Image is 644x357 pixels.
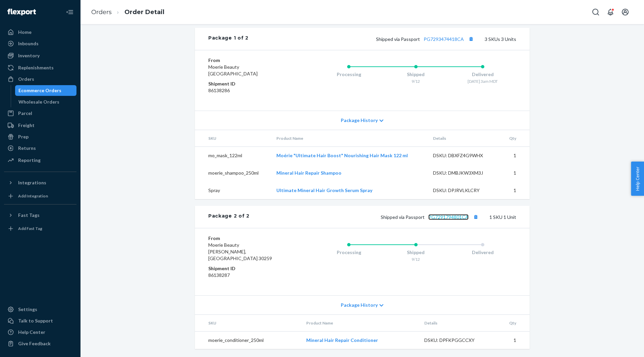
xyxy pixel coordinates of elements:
th: Details [428,130,501,147]
div: DSKU: DPJRVLKLCRY [433,187,496,194]
div: Integrations [18,179,46,186]
td: 1 [501,164,530,182]
td: mo_mask_122ml [195,147,271,165]
a: Help Center [4,327,76,338]
dd: 86138287 [208,272,288,279]
button: Help Center [631,162,644,196]
div: Processing [315,71,382,78]
a: Talk to Support [4,315,76,326]
div: Shipped [382,71,449,78]
th: Qty [501,130,530,147]
div: Package 1 of 2 [208,35,249,43]
a: Freight [4,120,76,131]
th: Product Name [301,315,419,332]
td: Spray [195,182,271,199]
div: Parcel [18,110,32,117]
dt: From [208,57,288,64]
div: DSKU: DPFKPGGCCXY [424,337,487,344]
div: Shipped [382,249,449,256]
a: Orders [4,74,76,84]
a: Order Detail [124,8,164,16]
div: DSKU: DBXFZ4G9WHX [433,152,496,159]
div: Home [18,29,32,36]
a: PG7291794801CA [428,214,469,220]
a: Home [4,27,76,38]
span: Moerie Beauty [PERSON_NAME], [GEOGRAPHIC_DATA] 30259 [208,242,272,261]
a: Returns [4,143,76,154]
div: Settings [18,306,37,313]
div: Reporting [18,157,41,164]
a: Inventory [4,50,76,61]
div: Processing [315,249,382,256]
td: moerie_conditioner_250ml [195,332,301,349]
a: Add Fast Tag [4,223,76,234]
a: Reporting [4,155,76,166]
div: Returns [18,145,36,152]
span: Shipped via Passport [381,214,480,220]
a: PG7293474418CA [424,36,464,42]
div: Fast Tags [18,212,40,219]
div: Talk to Support [18,317,53,324]
div: Orders [18,76,34,82]
dd: 86138286 [208,87,288,94]
div: Replenishments [18,64,54,71]
a: Wholesale Orders [15,97,77,107]
div: Ecommerce Orders [18,87,61,94]
a: Orders [91,8,112,16]
div: 3 SKUs 3 Units [249,35,516,43]
a: Moérie "Ultimate Hair Boost" Nourishing Hair Mask 122 ml [276,153,408,158]
div: Inventory [18,52,40,59]
th: SKU [195,130,271,147]
button: Give Feedback [4,338,76,349]
a: Inbounds [4,38,76,49]
div: Add Fast Tag [18,226,42,231]
a: Settings [4,304,76,315]
div: Package 2 of 2 [208,213,250,221]
a: Mineral Hair Repair Shampoo [276,170,341,176]
dt: From [208,235,288,242]
div: 9/12 [382,78,449,84]
button: Open Search Box [589,5,602,19]
a: Replenishments [4,62,76,73]
img: Flexport logo [7,9,36,15]
td: 1 [493,332,530,349]
div: [DATE] 3am MDT [449,78,516,84]
div: Freight [18,122,35,129]
button: Fast Tags [4,210,76,221]
dt: Shipment ID [208,265,288,272]
td: 1 [501,147,530,165]
div: Delivered [449,249,516,256]
a: Prep [4,131,76,142]
div: Prep [18,133,29,140]
button: Copy tracking number [467,35,475,43]
td: moerie_shampoo_250ml [195,164,271,182]
div: DSKU: DMBJKW3XM3J [433,170,496,176]
div: Help Center [18,329,45,336]
div: Delivered [449,71,516,78]
td: 1 [501,182,530,199]
a: Parcel [4,108,76,119]
div: 1 SKU 1 Unit [250,213,516,221]
span: Moerie Beauty [GEOGRAPHIC_DATA] [208,64,258,76]
button: Copy tracking number [471,213,480,221]
th: Details [419,315,493,332]
th: Qty [493,315,530,332]
div: 9/12 [382,256,449,262]
th: Product Name [271,130,428,147]
div: Add Integration [18,193,48,199]
div: Give Feedback [18,340,51,347]
a: Ecommerce Orders [15,85,77,96]
th: SKU [195,315,301,332]
button: Open account menu [619,5,632,19]
button: Integrations [4,177,76,188]
span: Shipped via Passport [376,36,475,42]
a: Add Integration [4,191,76,201]
span: Package History [341,302,378,308]
a: Ultimate Mineral Hair Growth Serum Spray [276,187,372,193]
a: Mineral Hair Repair Conditioner [306,337,378,343]
div: Wholesale Orders [18,99,59,105]
span: Package History [341,117,378,124]
div: Inbounds [18,40,39,47]
button: Close Navigation [63,5,76,19]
